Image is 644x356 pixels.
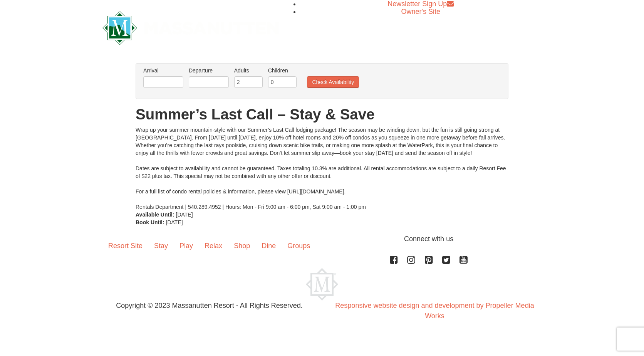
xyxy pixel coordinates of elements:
[189,67,229,74] label: Departure
[234,67,263,74] label: Adults
[256,234,282,258] a: Dine
[176,212,193,218] span: [DATE]
[136,212,174,218] strong: Available Until:
[102,11,279,45] img: Massanutten Resort Logo
[199,234,228,258] a: Relax
[268,67,297,74] label: Children
[166,219,183,225] span: [DATE]
[148,234,174,258] a: Stay
[282,234,316,258] a: Groups
[306,268,338,301] img: Massanutten Resort Logo
[228,234,256,258] a: Shop
[307,76,359,88] button: Check Availability
[335,302,534,320] a: Responsive website design and development by Propeller Media Works
[136,219,164,225] strong: Book Until:
[143,67,183,74] label: Arrival
[401,8,440,15] a: Owner's Site
[102,18,279,36] a: Massanutten Resort
[97,301,322,311] p: Copyright © 2023 Massanutten Resort - All Rights Reserved.
[136,107,508,122] h1: Summer’s Last Call – Stay & Save
[102,234,148,258] a: Resort Site
[102,234,542,244] p: Connect with us
[174,234,199,258] a: Play
[136,126,508,211] div: Wrap up your summer mountain-style with our Summer’s Last Call lodging package! The season may be...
